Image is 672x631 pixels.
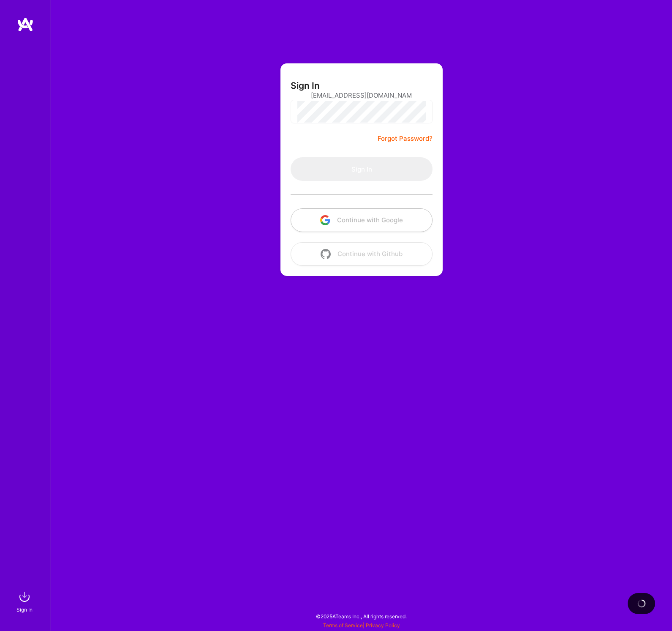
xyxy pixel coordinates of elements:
[291,208,433,232] button: Continue with Google
[18,588,33,614] a: sign inSign In
[378,134,433,144] a: Forgot Password?
[311,85,412,106] input: Email...
[323,622,400,628] span: |
[323,622,363,628] a: Terms of Service
[17,17,34,32] img: logo
[637,599,646,608] img: loading
[366,622,400,628] a: Privacy Policy
[16,588,33,605] img: sign in
[51,606,672,627] div: © 2025 ATeams Inc., All rights reserved.
[291,80,320,91] h3: Sign In
[320,215,330,225] img: icon
[291,242,433,266] button: Continue with Github
[291,157,433,181] button: Sign In
[321,249,331,259] img: icon
[16,605,33,614] div: Sign In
